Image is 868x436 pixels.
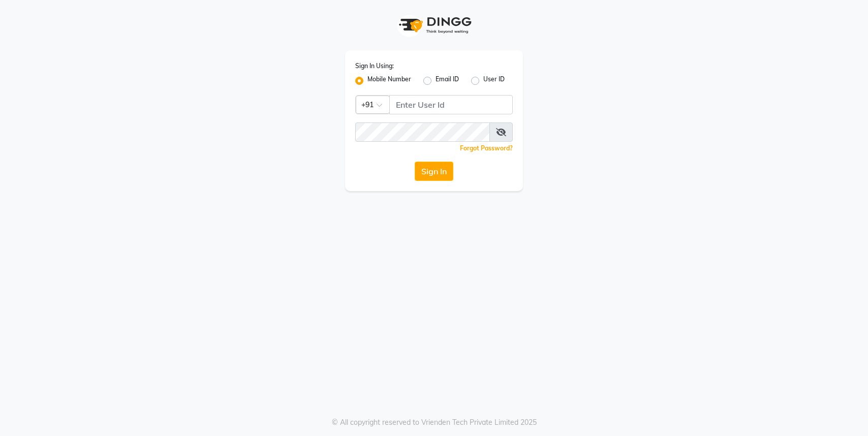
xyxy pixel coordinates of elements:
[367,75,411,87] label: Mobile Number
[393,10,475,40] img: logo1.svg
[415,162,453,181] button: Sign In
[355,61,394,71] label: Sign In Using:
[483,75,505,87] label: User ID
[355,122,490,142] input: Username
[460,144,513,152] a: Forgot Password?
[436,75,459,87] label: Email ID
[389,95,513,114] input: Username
